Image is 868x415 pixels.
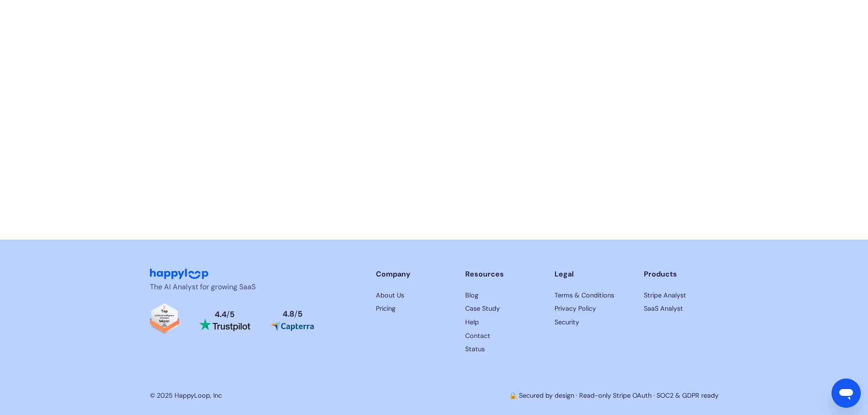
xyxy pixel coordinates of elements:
[555,291,629,301] a: HappyLoop's Terms & Conditions
[376,291,451,301] a: Learn more about HappyLoop
[555,304,629,314] a: HappyLoop's Privacy Policy
[226,309,230,319] span: /
[465,291,540,301] a: Read HappyLoop case studies
[271,310,314,331] a: Read reviews about HappyLoop on Capterra
[555,269,629,280] div: Legal
[376,304,451,314] a: View HappyLoop pricing plans
[215,311,235,319] div: 4.4 5
[832,379,861,408] iframe: Button to launch messaging window
[282,310,303,318] div: 4.8 5
[509,391,719,400] a: 🔒 Secured by design · Read-only Stripe OAuth · SOC2 & GDPR ready
[376,269,451,280] div: Company
[150,391,222,401] div: © 2025 HappyLoop, Inc
[465,318,540,328] a: Get help with HappyLoop
[465,304,540,314] a: Read HappyLoop case studies
[150,282,300,292] p: The AI Analyst for growing SaaS
[150,269,208,279] img: HappyLoop Logo
[644,304,719,314] a: HappyLoop's Privacy Policy
[644,291,719,301] a: HappyLoop's Terms & Conditions
[199,311,250,331] a: Read reviews about HappyLoop on Trustpilot
[555,318,629,328] a: HappyLoop's Security Page
[644,269,719,280] div: Products
[465,269,540,280] div: Resources
[150,303,179,338] a: Read reviews about HappyLoop on Tekpon
[465,344,540,354] a: HappyLoop's Status
[294,309,298,319] span: /
[465,331,540,341] a: Contact HappyLoop support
